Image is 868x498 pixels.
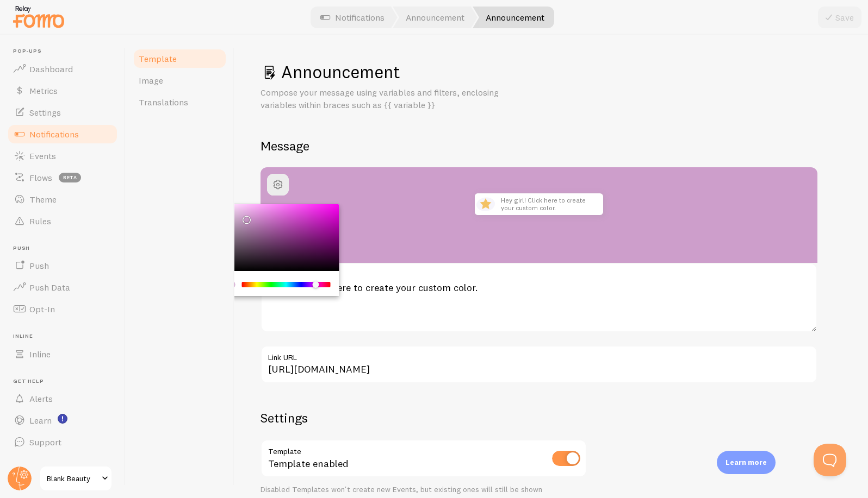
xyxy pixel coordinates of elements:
[7,343,119,365] a: Inline
[13,245,119,252] span: Push
[7,188,119,210] a: Theme
[58,414,67,424] svg: <p>Watch New Feature Tutorials!</p>
[7,388,119,409] a: Alerts
[29,150,56,161] span: Events
[7,255,119,276] a: Push
[29,85,58,96] span: Metrics
[7,167,119,188] a: Flows beta
[29,349,51,360] span: Inline
[7,102,119,123] a: Settings
[7,409,119,431] a: Learn
[814,444,846,476] iframe: Help Scout Beacon - Open
[13,378,119,385] span: Get Help
[29,64,73,74] span: Dashboard
[29,282,70,293] span: Push Data
[29,129,79,140] span: Notifications
[13,48,119,55] span: Pop-ups
[132,91,227,113] a: Translations
[475,193,497,215] img: Fomo
[29,260,49,271] span: Push
[132,48,227,70] a: Template
[261,345,817,364] label: Link URL
[726,457,767,468] p: Learn more
[29,304,55,314] span: Opt-In
[139,53,177,64] span: Template
[13,333,119,340] span: Inline
[261,61,842,83] h1: Announcement
[47,472,98,485] span: Blank Beauty
[261,409,587,426] h2: Settings
[29,172,52,183] span: Flows
[7,276,119,298] a: Push Data
[29,415,52,426] span: Learn
[717,451,776,474] div: Learn more
[261,485,587,495] div: Disabled Templates won't create new Events, but existing ones will still be shown
[261,263,817,281] label: Notification Message
[139,75,163,86] span: Image
[7,210,119,232] a: Rules
[261,137,842,154] h2: Message
[139,97,188,108] span: Translations
[29,194,57,205] span: Theme
[59,173,81,182] span: beta
[7,80,119,102] a: Metrics
[261,86,522,111] p: Compose your message using variables and filters, enclosing variables within braces such as {{ va...
[7,58,119,80] a: Dashboard
[501,193,592,215] p: Hey girl! Click here to create your custom color.
[39,465,113,491] a: Blank Beauty
[132,70,227,91] a: Image
[7,431,119,453] a: Support
[7,123,119,145] a: Notifications
[261,439,587,479] div: Template enabled
[7,298,119,320] a: Opt-In
[11,3,66,30] img: fomo-relay-logo-orange.svg
[29,216,51,226] span: Rules
[7,145,119,167] a: Events
[29,437,61,447] span: Support
[29,107,61,118] span: Settings
[29,393,53,404] span: Alerts
[217,204,339,297] div: Chrome color picker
